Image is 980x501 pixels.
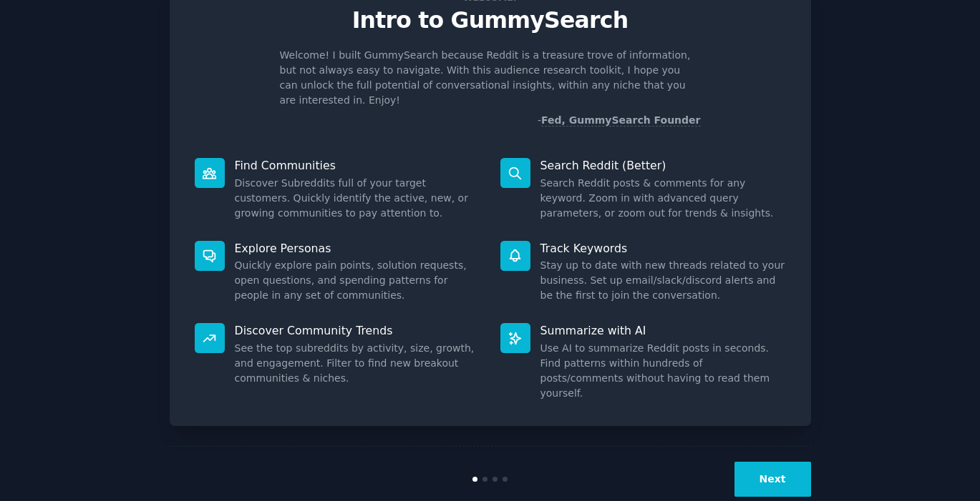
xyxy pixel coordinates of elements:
dd: Discover Subreddits full of your target customers. Quickly identify the active, new, or growing c... [235,176,480,221]
p: Discover Community Trends [235,323,480,338]
p: Track Keywords [540,241,786,256]
dd: Quickly explore pain points, solution requests, open questions, and spending patterns for people ... [235,258,480,303]
p: Search Reddit (Better) [540,158,786,173]
dd: Use AI to summarize Reddit posts in seconds. Find patterns within hundreds of posts/comments with... [540,341,786,401]
div: - [538,113,701,128]
p: Welcome! I built GummySearch because Reddit is a treasure trove of information, but not always ea... [280,48,701,108]
dd: See the top subreddits by activity, size, growth, and engagement. Filter to find new breakout com... [235,341,480,386]
p: Find Communities [235,158,480,173]
p: Explore Personas [235,241,480,256]
dd: Stay up to date with new threads related to your business. Set up email/slack/discord alerts and ... [540,258,786,303]
button: Next [734,462,811,497]
p: Summarize with AI [540,323,786,338]
p: Intro to GummySearch [185,8,796,33]
a: Fed, GummySearch Founder [541,114,701,127]
dd: Search Reddit posts & comments for any keyword. Zoom in with advanced query parameters, or zoom o... [540,176,786,221]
